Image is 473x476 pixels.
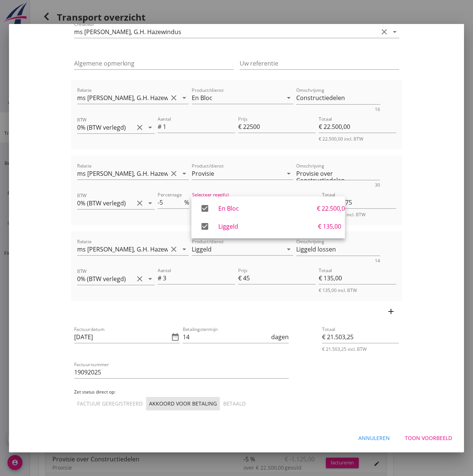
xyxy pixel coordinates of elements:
input: Betalingstermijn [183,331,270,343]
i: clear [169,245,178,254]
input: Product/dienst [192,168,283,180]
div: # [158,122,163,131]
i: arrow_drop_down [180,245,189,254]
input: Relatie [77,243,168,255]
div: Annuleren [358,434,390,442]
i: clear [135,274,144,283]
div: € 135,00 [318,217,339,235]
input: Totaal [319,121,396,133]
div: 14 [375,259,380,263]
div: Toon voorbeeld [405,434,452,442]
input: Prijs [243,121,316,133]
i: arrow_drop_down [146,123,155,132]
input: Product/dienst [192,243,283,255]
div: 16 [375,107,380,112]
i: clear [169,93,178,102]
div: € 21.503,25 incl. BTW [322,346,399,352]
input: Prijs [243,272,316,284]
input: BTW [77,273,134,285]
i: check_box [197,219,212,234]
input: Aantal [163,272,235,284]
i: arrow_drop_down [180,93,189,102]
input: Product/dienst [192,92,283,104]
div: 30 [375,183,380,187]
div: € [238,274,243,283]
i: arrow_drop_down [390,27,399,36]
input: BTW [77,121,134,133]
input: Aantal [163,121,235,133]
div: Betaald [223,400,246,407]
div: € [238,122,243,131]
div: En Bloc [218,204,317,213]
div: Akkoord voor betaling [149,400,217,407]
button: Akkoord voor betaling [146,397,220,410]
i: check_box [197,201,212,216]
button: Betaald [220,397,249,410]
i: arrow_drop_down [146,199,155,208]
div: dagen [270,332,289,341]
button: Annuleren [352,431,396,445]
div: € 22.500,00 [317,199,339,217]
button: Toon voorbeeld [399,431,458,445]
textarea: Omschrijving [296,243,380,256]
div: € 135,00 incl. BTW [319,287,396,293]
input: Totaal [322,196,396,208]
input: Totaal [322,331,399,343]
textarea: Omschrijving [296,92,380,104]
input: Algemene opmerking [74,57,234,69]
div: Factuur geregistreerd [77,400,143,407]
div: % [183,198,189,207]
i: clear [135,199,144,208]
i: arrow_drop_down [146,274,155,283]
input: Factuurnummer [74,366,289,378]
i: arrow_drop_down [284,245,293,254]
i: clear [169,169,178,178]
input: Uw referentie [240,57,399,69]
div: Liggeld [218,222,318,231]
i: clear [380,27,389,36]
input: Percentage [158,196,183,208]
i: add [386,307,395,316]
i: date_range [171,332,180,341]
p: Zet status direct op: [74,389,289,395]
textarea: Omschrijving [296,168,380,180]
div: # [158,274,163,283]
input: Relatie [77,168,168,180]
input: Crediteur [74,26,378,38]
input: Factuurdatum [74,331,170,343]
i: arrow_drop_down [284,93,293,102]
div: € -1.131,75 incl. BTW [322,211,396,218]
i: arrow_drop_down [180,169,189,178]
i: clear [135,123,144,132]
i: arrow_drop_down [284,169,293,178]
div: € 22.500,00 incl. BTW [319,136,396,142]
input: Totaal [319,272,396,284]
input: BTW [77,197,134,209]
input: Relatie [77,92,168,104]
button: Factuur geregistreerd [74,397,146,410]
